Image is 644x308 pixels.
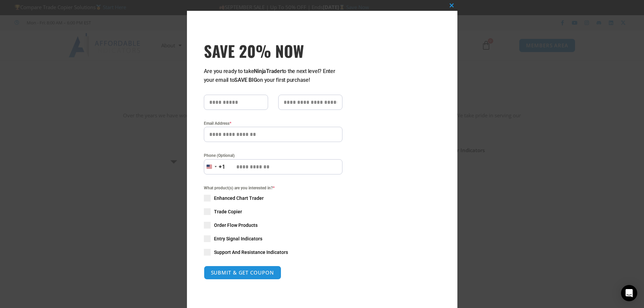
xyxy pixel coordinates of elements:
[204,266,281,280] button: SUBMIT & GET COUPON
[214,222,258,229] span: Order Flow Products
[214,195,264,202] span: Enhanced Chart Trader
[621,285,637,301] div: Open Intercom Messenger
[219,163,225,171] div: +1
[204,235,342,242] label: Entry Signal Indicators
[214,235,262,242] span: Entry Signal Indicators
[204,185,342,191] span: What product(s) are you interested in?
[234,77,257,83] strong: SAVE BIG
[204,41,342,60] h3: SAVE 20% NOW
[214,208,242,215] span: Trade Copier
[204,152,342,159] label: Phone (Optional)
[204,249,342,256] label: Support And Resistance Indicators
[204,67,342,85] p: Are you ready to take to the next level? Enter your email to on your first purchase!
[204,159,225,174] button: Selected country
[204,208,342,215] label: Trade Copier
[214,249,288,256] span: Support And Resistance Indicators
[204,222,342,229] label: Order Flow Products
[204,120,342,127] label: Email Address
[204,195,342,202] label: Enhanced Chart Trader
[254,68,282,74] strong: NinjaTrader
